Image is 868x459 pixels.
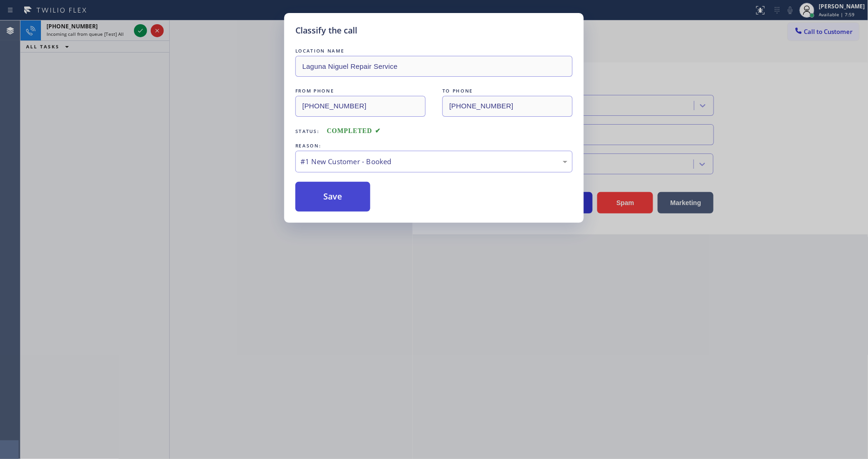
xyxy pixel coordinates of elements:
div: TO PHONE [442,86,573,96]
input: To phone [442,96,573,117]
div: REASON: [295,141,573,151]
div: #1 New Customer - Booked [300,156,568,167]
h5: Classify the call [295,24,357,37]
span: COMPLETED [327,127,381,134]
div: FROM PHONE [295,86,426,96]
div: LOCATION NAME [295,46,573,56]
button: Save [295,182,370,212]
input: From phone [295,96,426,117]
span: Status: [295,128,320,134]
